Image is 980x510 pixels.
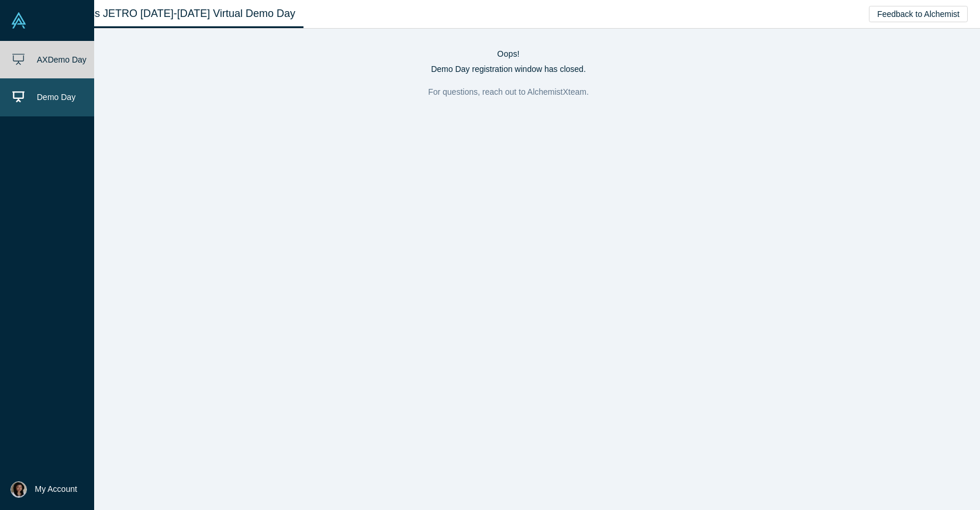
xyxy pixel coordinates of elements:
[37,55,87,64] span: AX Demo Day
[65,6,303,22] div: Class JETRO [DATE]-[DATE] Virtual Demo Day
[49,49,968,59] h4: Oops!
[49,63,968,75] p: Demo Day registration window has closed.
[11,12,27,29] img: Alchemist Vault Logo
[37,93,75,102] span: Demo Day
[869,6,968,22] button: Feedback to Alchemist
[49,84,968,100] p: For questions, reach out to Alchemist X team.
[11,481,77,498] button: My Account
[11,481,27,498] img: Akemi Koda's Account
[35,483,77,495] span: My Account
